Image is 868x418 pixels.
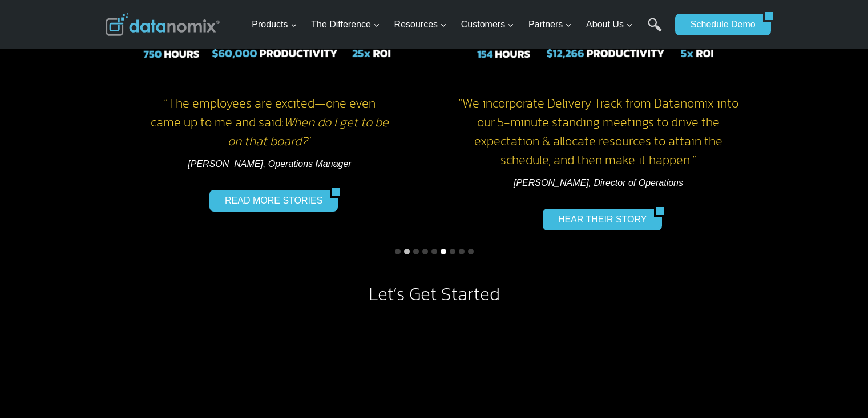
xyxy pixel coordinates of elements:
[247,6,669,43] nav: Primary Navigation
[543,209,655,230] a: HEAR THEIR STORY
[228,113,389,150] em: When do I get to be on that board?
[106,285,763,303] h2: Let’s Get Started
[404,249,410,254] button: Go to slide 2
[528,17,572,32] span: Partners
[252,17,297,32] span: Products
[394,17,447,32] span: Resources
[446,94,752,169] h4: “We incorporate Delivery Track from Datanomix into our 5-minute standing meetings to drive the ex...
[461,17,514,32] span: Customers
[586,17,633,32] span: About Us
[311,17,380,32] span: The Difference
[441,249,446,254] button: Go to slide 6
[422,249,428,254] button: Go to slide 4
[514,178,683,188] em: [PERSON_NAME], Director of Operations
[395,249,401,254] button: Go to slide 1
[431,249,437,254] button: Go to slide 5
[106,13,220,36] img: Datanomix
[648,18,662,43] a: Search
[209,190,330,212] a: READ MORE STORIES
[413,249,419,254] button: Go to slide 3
[117,94,423,150] h4: “ The employees are excited—one even came up to me and said: ”
[188,159,351,169] em: [PERSON_NAME], Operations Manager
[450,249,455,254] button: Go to slide 7
[468,249,474,254] button: Go to slide 9
[459,249,465,254] button: Go to slide 8
[106,247,763,256] ul: Select a slide to show
[675,14,763,35] a: Schedule Demo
